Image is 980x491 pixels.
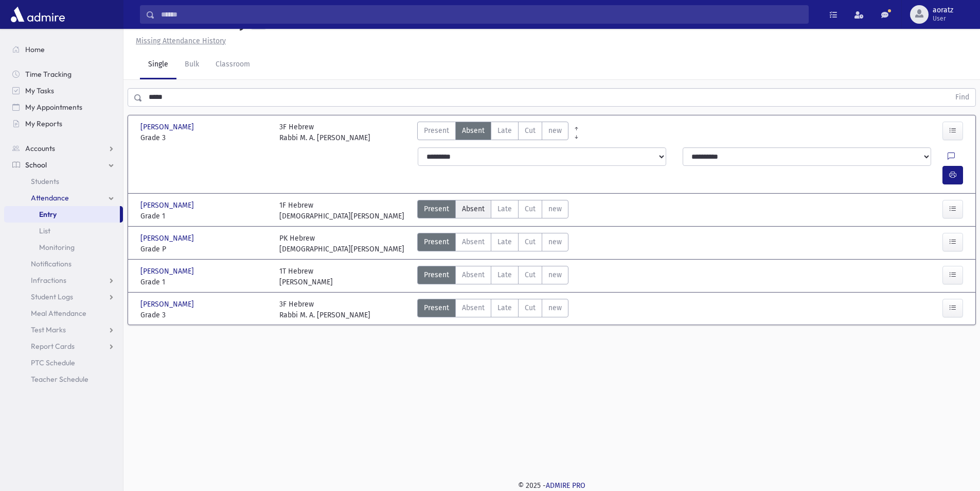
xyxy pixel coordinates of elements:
[525,269,536,280] span: Cut
[525,302,536,313] span: Cut
[207,50,258,79] a: Classroom
[140,310,269,320] span: Grade 3
[933,6,953,14] span: aoratz
[4,371,123,387] a: Teacher Schedule
[25,160,47,170] span: School
[4,140,123,157] a: Accounts
[4,321,123,338] a: Test Marks
[462,125,485,136] span: Absent
[949,89,975,106] button: Find
[39,210,57,219] span: Entry
[4,223,123,239] a: List
[279,200,404,222] div: 1F Hebrew [DEMOGRAPHIC_DATA][PERSON_NAME]
[140,233,196,244] span: [PERSON_NAME]
[31,358,75,367] span: PTC Schedule
[497,125,512,136] span: Late
[4,82,123,99] a: My Tasks
[424,302,449,313] span: Present
[497,204,512,214] span: Late
[279,122,370,143] div: 3F Hebrew Rabbi M. A. [PERSON_NAME]
[31,292,73,301] span: Student Logs
[132,37,226,45] a: Missing Attendance History
[31,309,86,318] span: Meal Attendance
[31,276,66,285] span: Infractions
[417,200,568,222] div: AttTypes
[31,259,72,268] span: Notifications
[462,269,485,280] span: Absent
[525,204,536,214] span: Cut
[25,119,62,128] span: My Reports
[4,206,120,223] a: Entry
[279,233,404,255] div: PK Hebrew [DEMOGRAPHIC_DATA][PERSON_NAME]
[462,236,485,247] span: Absent
[31,193,69,202] span: Attendance
[31,342,75,351] span: Report Cards
[497,236,512,247] span: Late
[548,125,562,136] span: new
[525,125,536,136] span: Cut
[25,144,55,153] span: Accounts
[4,239,123,256] a: Monitoring
[136,37,226,45] u: Missing Attendance History
[140,480,964,491] div: © 2025 -
[4,305,123,321] a: Meal Attendance
[4,41,123,58] a: Home
[140,211,269,222] span: Grade 1
[4,338,123,354] a: Report Cards
[140,122,196,132] span: [PERSON_NAME]
[548,204,562,214] span: new
[25,70,72,79] span: Time Tracking
[525,236,536,247] span: Cut
[548,269,562,280] span: new
[417,299,568,320] div: AttTypes
[140,50,176,79] a: Single
[4,289,123,305] a: Student Logs
[497,269,512,280] span: Late
[424,236,449,247] span: Present
[140,132,269,143] span: Grade 3
[4,99,123,115] a: My Appointments
[4,256,123,272] a: Notifications
[279,266,333,287] div: 1T Hebrew [PERSON_NAME]
[462,302,485,313] span: Absent
[25,45,45,54] span: Home
[140,266,196,277] span: [PERSON_NAME]
[417,266,568,287] div: AttTypes
[424,204,449,214] span: Present
[31,177,59,186] span: Students
[31,325,66,334] span: Test Marks
[4,115,123,132] a: My Reports
[417,122,568,143] div: AttTypes
[25,86,54,95] span: My Tasks
[140,299,196,310] span: [PERSON_NAME]
[462,204,485,214] span: Absent
[140,244,269,255] span: Grade P
[39,226,50,235] span: List
[424,269,449,280] span: Present
[548,302,562,313] span: new
[424,125,449,136] span: Present
[155,5,808,24] input: Search
[497,302,512,313] span: Late
[39,243,75,252] span: Monitoring
[933,14,953,23] span: User
[4,173,123,190] a: Students
[176,50,207,79] a: Bulk
[140,277,269,287] span: Grade 1
[4,157,123,173] a: School
[548,236,562,247] span: new
[8,4,67,25] img: AdmirePro
[31,375,88,384] span: Teacher Schedule
[4,66,123,82] a: Time Tracking
[417,233,568,255] div: AttTypes
[4,272,123,289] a: Infractions
[25,103,82,112] span: My Appointments
[279,299,370,320] div: 3F Hebrew Rabbi M. A. [PERSON_NAME]
[4,354,123,371] a: PTC Schedule
[140,200,196,211] span: [PERSON_NAME]
[4,190,123,206] a: Attendance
